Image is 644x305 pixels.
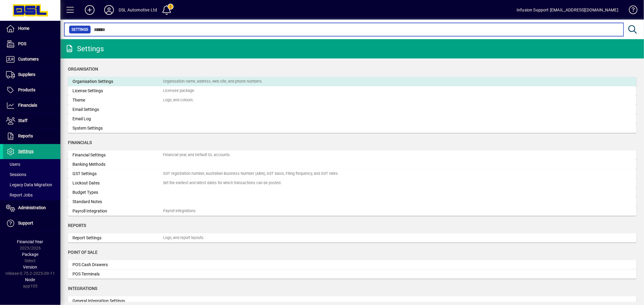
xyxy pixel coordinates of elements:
[23,265,37,269] span: Version
[3,113,60,128] a: Staff
[68,77,636,86] a: Organisation SettingsOrganisation name, address, web site, and phone numbers.
[3,52,60,67] a: Customers
[72,262,163,268] div: POS Cash Drawers
[18,118,27,123] span: Staff
[72,88,163,94] div: License Settings
[68,286,97,291] span: Integrations
[68,269,636,279] a: POS Terminals
[68,250,98,255] span: Point of Sale
[72,189,163,196] div: Budget Types
[68,114,636,124] a: Email Log
[624,1,636,21] a: Knowledge Base
[3,129,60,144] a: Reports
[72,106,163,113] div: Email Settings
[18,26,29,31] span: Home
[72,180,163,186] div: Lockout Dates
[72,271,163,277] div: POS Terminals
[65,44,104,54] div: Settings
[163,180,281,186] div: Set the earliest and latest dates for which transactions can be posted.
[3,216,60,231] a: Support
[18,41,26,46] span: POS
[3,36,60,52] a: POS
[68,223,86,228] span: Reports
[163,235,204,241] div: Logo, and report layouts.
[3,83,60,98] a: Products
[68,124,636,133] a: System Settings
[72,298,163,304] div: General Integration Settings
[72,97,163,103] div: Theme
[72,27,88,33] span: Settings
[72,208,163,214] div: Payroll Integration
[72,171,163,177] div: GST Settings
[3,169,60,180] a: Sessions
[68,188,636,197] a: Budget Types
[72,152,163,158] div: Financial Settings
[3,21,60,36] a: Home
[163,79,263,84] div: Organisation name, address, web site, and phone numbers.
[6,193,33,197] span: Report Jobs
[3,200,60,215] a: Administration
[68,96,636,105] a: ThemeLogo, and colours.
[163,88,195,94] div: Licensee package.
[6,182,52,187] span: Legacy Data Migration
[3,190,60,200] a: Report Jobs
[68,160,636,169] a: Banking Methods
[119,5,157,15] div: DSL Automotive Ltd
[72,161,163,168] div: Banking Methods
[18,149,34,154] span: Settings
[18,134,33,138] span: Reports
[18,57,39,61] span: Customers
[163,152,231,158] div: Financial year, and Default GL accounts.
[6,162,20,167] span: Users
[163,171,339,177] div: GST registration number, Australian Business Number (ABN), GST basis, Filing frequency, and GST r...
[517,5,618,15] div: Infusion Support [EMAIL_ADDRESS][DOMAIN_NAME]
[3,180,60,190] a: Legacy Data Migration
[18,87,35,92] span: Products
[25,277,35,282] span: Node
[68,206,636,216] a: Payroll IntegrationPayroll Integrations
[72,78,163,85] div: Organisation Settings
[18,205,46,210] span: Administration
[68,140,92,145] span: Financials
[163,208,196,214] div: Payroll Integrations
[99,5,119,15] button: Profile
[72,125,163,131] div: System Settings
[68,105,636,114] a: Email Settings
[68,233,636,243] a: Report SettingsLogo, and report layouts.
[3,159,60,169] a: Users
[68,67,98,71] span: Organisation
[68,178,636,188] a: Lockout DatesSet the earliest and latest dates for which transactions can be posted.
[72,199,163,205] div: Standard Notes
[72,116,163,122] div: Email Log
[18,72,35,77] span: Suppliers
[17,239,43,244] span: Financial Year
[80,5,99,15] button: Add
[163,97,194,103] div: Logo, and colours.
[3,67,60,82] a: Suppliers
[68,169,636,178] a: GST SettingsGST registration number, Australian Business Number (ABN), GST basis, Filing frequenc...
[68,197,636,206] a: Standard Notes
[68,86,636,96] a: License SettingsLicensee package.
[6,172,26,177] span: Sessions
[68,150,636,160] a: Financial SettingsFinancial year, and Default GL accounts.
[18,221,33,225] span: Support
[18,103,37,108] span: Financials
[72,235,163,241] div: Report Settings
[22,252,38,257] span: Package
[68,260,636,269] a: POS Cash Drawers
[3,98,60,113] a: Financials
